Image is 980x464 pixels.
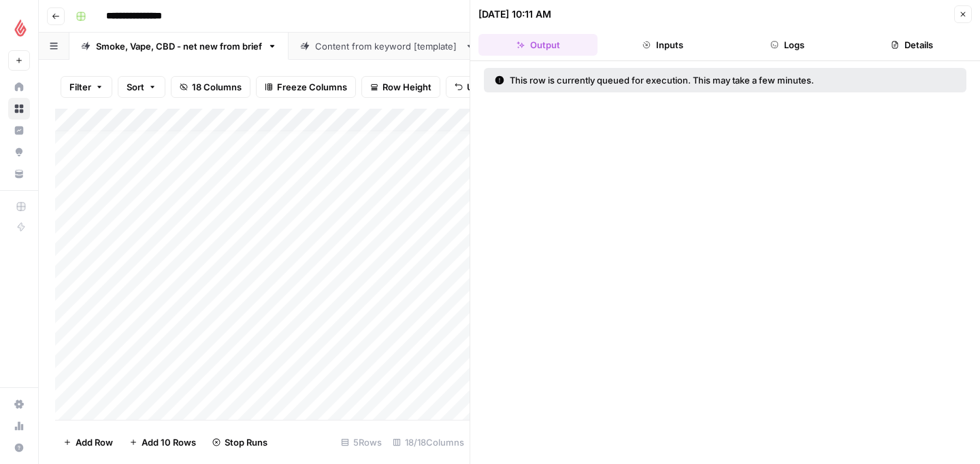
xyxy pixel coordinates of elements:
span: Stop Runs [225,435,267,449]
div: Content from keyword [template] [315,39,459,53]
div: This row is currently queued for execution. This may take a few minutes. [495,73,885,87]
button: Add 10 Rows [121,431,204,453]
button: Add Row [55,431,121,453]
span: Sort [127,80,144,94]
a: Usage [8,415,30,437]
a: Your Data [8,163,30,185]
span: Filter [69,80,91,94]
img: Lightspeed Logo [8,16,33,40]
button: Row Height [361,76,440,98]
button: Freeze Columns [256,76,356,98]
span: Freeze Columns [277,80,347,94]
button: Undo [446,76,499,98]
a: Settings [8,393,30,415]
button: Filter [61,76,112,98]
a: Home [8,76,30,98]
span: Row Height [382,80,431,94]
a: Smoke, Vape, CBD - net new from brief [69,33,289,60]
span: Add Row [76,435,113,449]
button: Sort [118,76,165,98]
a: Insights [8,120,30,141]
div: [DATE] 10:11 AM [478,7,551,21]
a: Browse [8,98,30,120]
div: Smoke, Vape, CBD - net new from brief [96,39,262,53]
span: 18 Columns [192,80,242,94]
button: Details [853,34,972,56]
button: Inputs [603,34,722,56]
span: Add 10 Rows [142,435,196,449]
button: Workspace: Lightspeed [8,11,30,45]
button: Stop Runs [204,431,276,453]
button: Output [478,34,598,56]
button: Help + Support [8,437,30,459]
a: Opportunities [8,141,30,163]
a: Content from keyword [template] [289,33,486,60]
button: Logs [728,34,847,56]
button: 18 Columns [171,76,250,98]
div: 5 Rows [336,431,387,453]
div: 18/18 Columns [387,431,470,453]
